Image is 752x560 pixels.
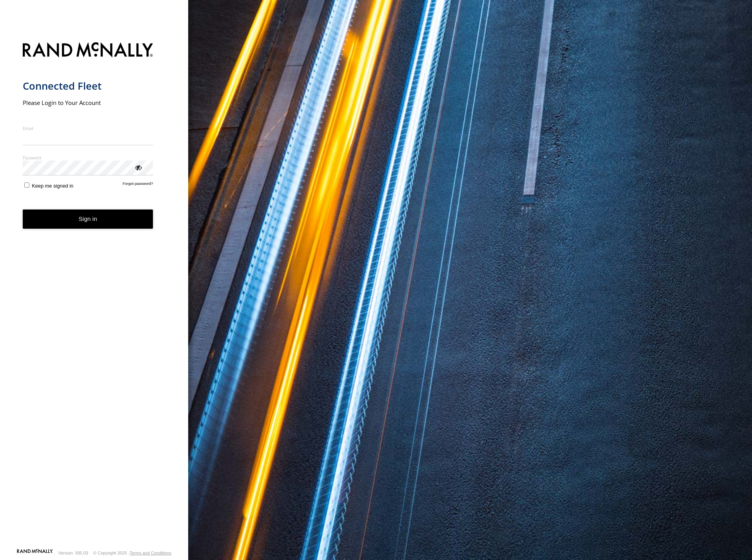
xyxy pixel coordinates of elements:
[23,125,153,131] label: Email
[23,155,153,161] label: Password
[23,38,166,548] form: main
[93,551,171,555] div: © Copyright 2025 -
[23,79,153,92] h1: Connected Fleet
[130,551,171,555] a: Terms and Conditions
[32,183,73,189] span: Keep me signed in
[23,41,153,61] img: Rand McNally
[58,551,88,555] div: Version: 305.03
[134,163,142,171] div: ViewPassword
[23,99,153,107] h2: Please Login to Your Account
[24,182,29,188] input: Keep me signed in
[23,210,153,229] button: Sign in
[17,549,53,557] a: Visit our Website
[123,181,153,189] a: Forgot password?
